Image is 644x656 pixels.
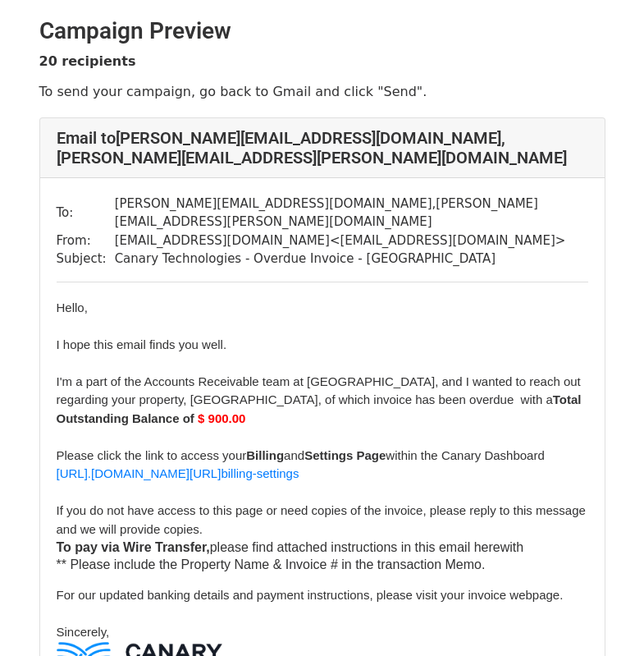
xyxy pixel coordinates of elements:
[246,448,284,462] b: Billing
[198,411,245,425] b: $ 900.00
[57,625,110,639] span: Sincerely,
[57,466,299,480] a: [URL].[DOMAIN_NAME][URL]billing-settings
[57,300,88,314] span: Hello,
[39,17,605,45] h2: Campaign Preview
[57,448,545,462] span: Please click the link to access your and within the Canary Dashboard
[57,232,115,250] td: From:
[39,83,605,100] p: To send your campaign, go back to Gmail and click "Send".
[57,392,582,425] b: Total Outstanding Balance of
[57,250,115,268] td: Subject:
[39,53,136,69] strong: 20 recipients
[57,337,227,351] span: I hope this email finds you well.
[115,250,588,268] td: Canary Technologies - Overdue Invoice - [GEOGRAPHIC_DATA]
[57,557,486,571] span: ** Please include the Property Name & Invoice # in the transaction Memo.
[57,374,582,425] span: I'm a part of the Accounts Receivable team at [GEOGRAPHIC_DATA], and I wanted to reach out regard...
[57,588,564,602] span: For our updated banking details and payment instructions, please visit your invoice webpage.
[57,540,210,554] strong: To pay via Wire Transfer,
[115,195,588,232] td: [PERSON_NAME][EMAIL_ADDRESS][DOMAIN_NAME] , [PERSON_NAME][EMAIL_ADDRESS][PERSON_NAME][DOMAIN_NAME]
[57,540,524,554] span: please find attached instructions in this email herewith
[57,503,586,536] span: If you do not have access to this page or need copies of the invoice, please reply to this messag...
[57,128,588,167] h4: Email to [PERSON_NAME][EMAIL_ADDRESS][DOMAIN_NAME] , [PERSON_NAME][EMAIL_ADDRESS][PERSON_NAME][DO...
[57,195,115,232] td: To:
[304,448,386,462] b: Settings Page
[115,232,588,250] td: [EMAIL_ADDRESS][DOMAIN_NAME] < [EMAIL_ADDRESS][DOMAIN_NAME] >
